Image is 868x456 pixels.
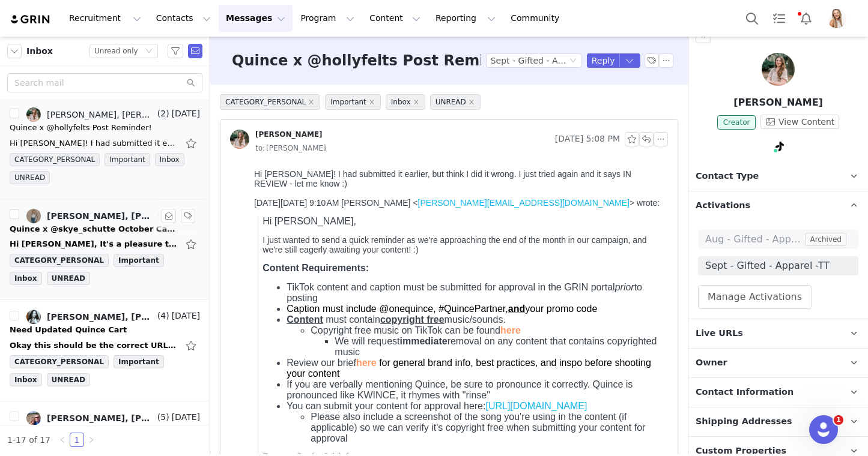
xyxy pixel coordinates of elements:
span: Copyright free music on TikTok can be found [61,161,272,171]
div: [PERSON_NAME], [PERSON_NAME], [PERSON_NAME] [47,211,155,221]
img: 21030c76-83d1-409c-be52-dce94fa921f8.jpg [26,107,41,122]
a: grin logo [10,14,52,25]
img: 22808846-06dd-4d6e-a5f5-c90265dabeaf.jpg [827,9,846,28]
span: Your promo code is: INFG-25HOLLYFELTS10 [37,307,405,350]
span: UNREAD [47,272,90,285]
em: New customers will receive 10% off their first purchase with your code, please mention this withi... [37,318,405,339]
span: (4) [155,310,169,322]
i: icon: down [145,47,153,56]
span: Your link is: [37,350,187,371]
strong: immediate [150,172,198,182]
a: here [251,161,272,171]
p: [PERSON_NAME] [688,95,868,110]
span: 1 [834,415,843,425]
div: [PERSON_NAME] [255,130,323,139]
span: Activations [696,199,750,212]
a: 1 [70,433,83,446]
span: Live URLs [696,327,743,340]
button: Contacts [149,5,218,32]
img: 03046b6e-a67d-4ecc-98bd-78f77567eac4.jpg [26,310,41,324]
a: [PERSON_NAME], [PERSON_NAME] | Home Decor | Tablescapes | Recipes | Florals 🐓 & 🐎 [26,411,155,425]
iframe: Intercom live chat [809,415,838,444]
span: UNREAD [47,373,90,386]
li: Previous Page [55,433,70,447]
span: [DATE] 5:08 PM [555,132,620,146]
span: UNREAD [10,171,50,184]
span: Please also include a screenshot of the song you're using in the content (if applicable) so we ca... [61,247,396,279]
button: Content [362,5,428,32]
span: CATEGORY_PERSONAL [220,94,320,110]
div: Sept - Gifted - Apparel -TT [491,54,567,67]
strong: We will ask you to edit the caption of your post if your promo code is not mentioned. [37,329,387,350]
span: We will request removal on any content that contains copyrighted music [85,172,407,193]
li: Next Page [84,433,99,447]
i: icon: close [369,99,375,105]
img: 1d047d3c-07b0-436b-a090-9541b73127d0.jpg [26,411,41,425]
i: icon: search [187,79,195,87]
span: Inbox [10,373,42,386]
a: [PERSON_NAME], [PERSON_NAME] [26,310,155,324]
span: must contain music/sounds. [37,150,256,160]
span: Shipping Addresses [696,415,792,428]
div: [PERSON_NAME] [DATE] 5:08 PMto:[PERSON_NAME] [220,120,678,164]
u: Content [37,150,73,160]
span: Important [114,355,164,368]
span: (2) [155,107,169,120]
img: b6a42cf3-9634-4dc4-9dfc-058c40ee6fde.jpg [26,209,41,223]
img: 21030c76-83d1-409c-be52-dce94fa921f8.jpg [230,130,249,149]
div: Hi Lily! I had submitted it earlier, but think I did it wrong. I just tried again and it says IN ... [10,137,178,149]
div: [PERSON_NAME], [PERSON_NAME] | Home Decor | Tablescapes | Recipes | Florals 🐓 & 🐎 [47,413,155,423]
div: [DATE][DATE] 9:10 AM [PERSON_NAME] < > wrote: [5,34,414,43]
button: Notifications [793,5,819,32]
span: Send Email [188,44,202,58]
span: Inbox [155,153,184,166]
i: icon: right [88,436,95,443]
button: Messages [219,5,293,32]
span: UNREAD [430,94,481,110]
em: prior [366,118,385,128]
span: Caption must include @onequince, #QuincePartner, your promo code [37,139,348,149]
button: Program [293,5,362,32]
li: 1 [70,433,84,447]
span: CATEGORY_PERSONAL [10,355,109,368]
input: Search mail [7,73,202,92]
span: Owner [696,356,727,370]
span: Review our brief [37,193,402,214]
div: [PERSON_NAME], [PERSON_NAME] [47,312,155,322]
button: Recruitment [62,5,148,32]
span: We recommend bookmarking this link: so you can always reference back the campaign deliverables. [13,380,399,401]
span: Contact Type [696,170,759,183]
li: 1-17 of 17 [7,433,50,447]
div: Need Updated Quince Cart [10,324,127,336]
span: CATEGORY_PERSONAL [10,254,109,267]
strong: If there's any issues with your order, please email us directly for assistance. DO NOT attempt to... [13,410,400,431]
a: here [107,193,127,203]
a: [URL][DOMAIN_NAME] [86,350,188,361]
button: Reply [587,53,620,68]
span: I just wanted to send a quick reminder as we're approaching the end of the month in our campaign,... [13,71,397,90]
span: TikTok content and caption must be submitted for approval in the GRIN portal to posting [37,118,393,139]
span: (5) [155,411,169,424]
div: Okay this should be the correct URL, https://www.quince.com/checkout?checkoutId=f106c09b-6799-451... [10,340,178,352]
div: Hi [PERSON_NAME]! I had submitted it earlier, but think I did it wrong. I just tried again and it... [5,5,414,24]
span: Aug - Gifted - Apparel - TT [705,232,803,247]
a: Community [503,5,572,32]
span: Important [105,153,150,166]
a: [PERSON_NAME] [230,130,323,149]
strong: Promo Code & Link [13,288,102,298]
i: icon: close [413,99,419,105]
img: Holly Felts [762,53,795,86]
i: icon: close [308,99,314,105]
span: Sept - Gifted - Apparel -TT [705,259,851,273]
a: [URL][DOMAIN_NAME] [236,236,338,247]
div: Unread only [94,44,138,58]
span: Important [325,94,381,110]
span: CATEGORY_PERSONAL [10,153,100,166]
button: View Content [760,115,839,129]
span: Contact Information [696,386,794,399]
button: Profile [820,9,858,28]
a: [PERSON_NAME], [PERSON_NAME] [26,107,155,122]
span: Important [114,254,164,267]
a: [PERSON_NAME][EMAIL_ADDRESS][DOMAIN_NAME] [169,34,380,43]
a: Tasks [766,5,792,32]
